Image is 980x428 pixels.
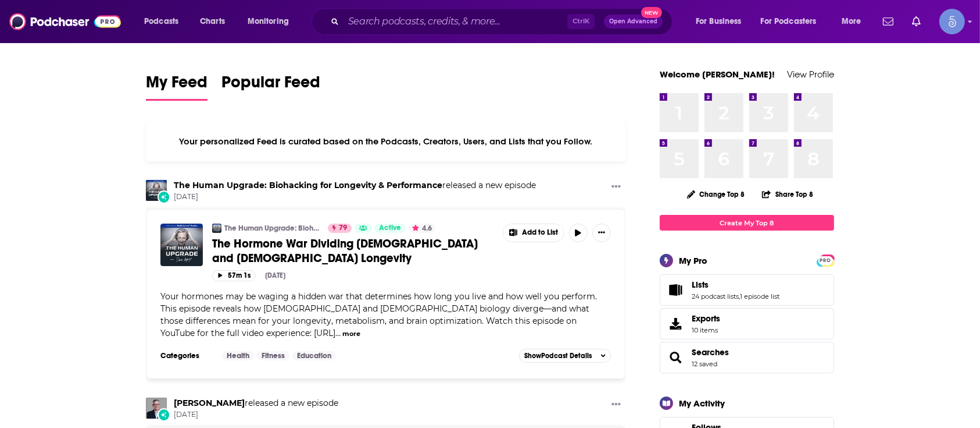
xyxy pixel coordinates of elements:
[818,256,832,265] span: PRO
[409,224,435,233] button: 4.6
[146,180,167,201] img: The Human Upgrade: Biohacking for Longevity & Performance
[224,224,320,233] a: The Human Upgrade: Biohacking for Longevity & Performance
[761,183,814,206] button: Share Top 8
[379,222,401,234] span: Active
[592,224,611,242] button: Show More Button
[688,12,756,31] button: open menu
[692,292,739,300] a: 24 podcast lists
[374,224,406,233] a: Active
[160,291,597,338] span: Your hormones may be waging a hidden war that determines how long you live and how well you perfo...
[761,13,817,30] span: For Podcasters
[641,7,662,18] span: New
[335,328,341,338] span: ...
[739,292,740,300] span: ,
[818,256,832,264] a: PRO
[660,274,834,306] span: Lists
[660,215,834,231] a: Create My Top 8
[939,9,965,34] span: Logged in as Spiral5-G1
[607,180,625,194] button: Show More Button
[679,255,707,266] div: My Pro
[787,69,834,80] a: View Profile
[664,349,687,366] a: Searches
[679,398,725,409] div: My Activity
[344,12,567,31] input: Search podcasts, credits, & more...
[221,72,320,101] a: Popular Feed
[174,398,245,408] a: Marc Kramer
[9,10,121,33] img: Podchaser - Follow, Share and Rate Podcasts
[842,13,861,30] span: More
[174,180,536,191] h3: released a new episode
[692,347,729,358] a: Searches
[146,72,208,101] a: My Feed
[146,122,625,161] div: Your personalized Feed is curated based on the Podcasts, Creators, Users, and Lists that you Follow.
[144,13,178,30] span: Podcasts
[692,313,720,324] span: Exports
[212,270,256,281] button: 57m 1s
[136,12,194,31] button: open menu
[660,342,834,373] span: Searches
[257,351,289,360] a: Fitness
[878,12,898,31] a: Show notifications dropdown
[503,224,564,242] button: Show More Button
[160,351,213,360] h3: Categories
[567,14,595,29] span: Ctrl K
[660,308,834,339] a: Exports
[680,187,752,201] button: Change Top 8
[660,69,775,80] a: Welcome [PERSON_NAME]!
[328,224,352,233] a: 79
[740,292,779,300] a: 1 episode list
[692,326,720,334] span: 10 items
[158,408,170,421] div: New Episode
[200,13,225,30] span: Charts
[158,190,170,203] div: New Episode
[692,280,779,290] a: Lists
[174,180,442,190] a: The Human Upgrade: Biohacking for Longevity & Performance
[323,8,684,35] div: Search podcasts, credits, & more...
[664,282,687,298] a: Lists
[753,12,834,31] button: open menu
[834,12,876,31] button: open menu
[146,72,208,99] span: My Feed
[342,329,360,339] button: more
[524,352,592,360] span: Show Podcast Details
[192,12,232,31] a: Charts
[265,271,285,280] div: [DATE]
[907,12,925,31] a: Show notifications dropdown
[939,9,965,34] img: User Profile
[939,9,965,34] button: Show profile menu
[692,280,709,290] span: Lists
[692,360,717,368] a: 12 saved
[339,222,347,234] span: 79
[696,13,742,30] span: For Business
[212,236,495,266] a: The Hormone War Dividing [DEMOGRAPHIC_DATA] and [DEMOGRAPHIC_DATA] Longevity
[222,351,254,360] a: Health
[522,228,558,237] span: Add to List
[292,351,336,360] a: Education
[212,236,478,266] span: The Hormone War Dividing [DEMOGRAPHIC_DATA] and [DEMOGRAPHIC_DATA] Longevity
[607,398,625,412] button: Show More Button
[174,398,338,409] h3: released a new episode
[239,12,304,31] button: open menu
[221,72,320,99] span: Popular Feed
[146,398,167,419] img: Marc Kramer
[519,349,611,363] button: ShowPodcast Details
[174,410,338,420] span: [DATE]
[604,15,663,29] button: Open AdvancedNew
[609,19,657,24] span: Open Advanced
[160,224,203,266] img: The Hormone War Dividing Female and Male Longevity
[212,224,221,233] img: The Human Upgrade: Biohacking for Longevity & Performance
[248,13,289,30] span: Monitoring
[174,192,536,202] span: [DATE]
[664,316,687,332] span: Exports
